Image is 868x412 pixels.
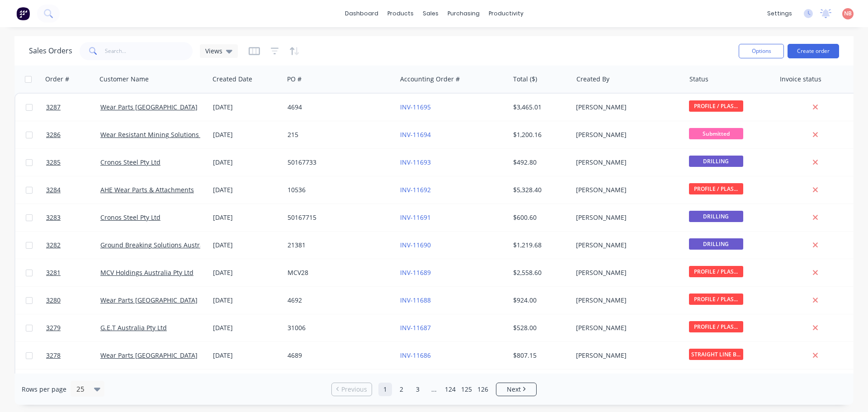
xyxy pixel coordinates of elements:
div: [DATE] [213,158,280,167]
div: productivity [484,7,528,20]
div: 31006 [288,323,388,332]
a: Cronos Steel Pty Ltd [100,213,160,222]
div: $528.00 [513,323,566,332]
a: Page 126 [476,383,490,396]
a: Wear Parts [GEOGRAPHIC_DATA] [100,103,198,111]
a: INV-11694 [400,130,431,139]
span: PROFILE / PLAS... [689,294,743,305]
span: Previous [341,385,367,394]
span: 3278 [46,351,61,360]
span: 3283 [46,213,61,222]
a: Page 125 [460,383,473,396]
div: 50167715 [288,213,388,222]
div: 50167733 [288,158,388,167]
a: 3284 [46,176,100,204]
a: INV-11687 [400,323,431,332]
span: 3281 [46,268,61,277]
span: Next [507,385,521,394]
a: G.E.T Australia Pty Ltd [100,323,167,332]
div: $1,219.68 [513,241,566,250]
div: [PERSON_NAME] [576,103,676,112]
div: purchasing [443,7,484,20]
div: 4692 [288,296,388,305]
div: [DATE] [213,103,280,112]
div: settings [763,7,797,20]
button: Create order [788,44,839,58]
a: INV-11686 [400,351,431,360]
span: Submitted [689,128,743,139]
a: Jump forward [427,383,441,396]
a: Page 124 [443,383,457,396]
a: 3283 [46,204,100,231]
a: Page 1 is your current page [378,383,392,396]
div: $807.15 [513,351,566,360]
div: Customer Name [99,75,149,84]
input: Search... [105,42,193,60]
div: Created Date [212,75,252,84]
span: 3284 [46,185,61,194]
div: [DATE] [213,351,280,360]
div: Order # [45,75,69,84]
a: 3282 [46,232,100,259]
a: 3281 [46,259,100,286]
div: [DATE] [213,241,280,250]
div: $1,200.16 [513,130,566,139]
div: [DATE] [213,130,280,139]
a: 3287 [46,94,100,121]
span: PROFILE / PLAS... [689,266,743,277]
div: [PERSON_NAME] [576,185,676,194]
a: dashboard [340,7,383,20]
div: $5,328.40 [513,185,566,194]
span: Rows per page [22,385,66,394]
span: 3279 [46,323,61,332]
span: STRAIGHT LINE B... [689,349,743,360]
div: 4694 [288,103,388,112]
div: Created By [576,75,609,84]
div: Total ($) [513,75,537,84]
div: [PERSON_NAME] [576,296,676,305]
a: 3286 [46,121,100,148]
a: Page 3 [411,383,425,396]
span: DRILLING [689,211,743,222]
span: 3282 [46,241,61,250]
img: Factory [16,7,30,20]
a: INV-11695 [400,103,431,111]
a: INV-11693 [400,158,431,166]
div: $492.80 [513,158,566,167]
div: [PERSON_NAME] [576,351,676,360]
span: DRILLING [689,238,743,250]
div: [PERSON_NAME] [576,323,676,332]
div: [DATE] [213,296,280,305]
div: $2,558.60 [513,268,566,277]
div: [DATE] [213,213,280,222]
a: 3280 [46,287,100,314]
a: MCV Holdings Australia Pty Ltd [100,268,193,277]
span: 3286 [46,130,61,139]
a: Wear Parts [GEOGRAPHIC_DATA] [100,351,198,360]
a: Wear Resistant Mining Solutions Pty Ltd [100,130,221,139]
div: 10536 [288,185,388,194]
a: Previous page [332,385,372,394]
a: INV-11692 [400,185,431,194]
a: Ground Breaking Solutions Australia Pty Ltd [100,241,233,249]
div: [PERSON_NAME] [576,241,676,250]
div: Accounting Order # [400,75,460,84]
span: 3285 [46,158,61,167]
div: MCV28 [288,268,388,277]
ul: Pagination [328,383,540,396]
div: $924.00 [513,296,566,305]
a: AHE Wear Parts & Attachments [100,185,194,194]
div: PO # [287,75,302,84]
span: DRILLING [689,156,743,167]
div: [PERSON_NAME] [576,213,676,222]
a: Wear Parts [GEOGRAPHIC_DATA] [100,296,198,304]
div: [PERSON_NAME] [576,268,676,277]
a: 3276 [46,369,100,397]
div: [DATE] [213,323,280,332]
span: PROFILE / PLAS... [689,100,743,112]
a: INV-11689 [400,268,431,277]
a: INV-11691 [400,213,431,222]
a: Cronos Steel Pty Ltd [100,158,160,166]
a: INV-11688 [400,296,431,304]
div: Invoice status [780,75,821,84]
